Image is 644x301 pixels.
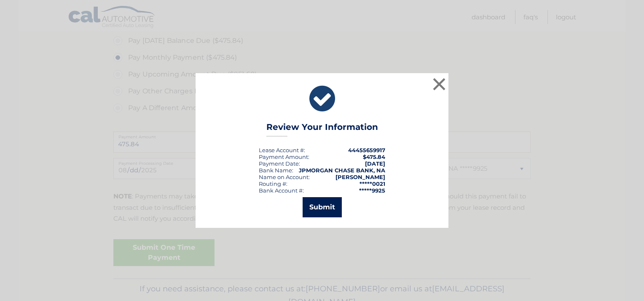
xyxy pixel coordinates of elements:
div: Bank Name: [259,167,293,174]
div: Name on Account: [259,174,310,180]
div: Lease Account #: [259,147,305,153]
span: [DATE] [365,160,385,167]
span: $475.84 [363,153,385,160]
button: × [431,76,448,92]
div: : [259,160,300,167]
div: Payment Amount: [259,153,309,160]
h3: Review Your Information [266,122,378,137]
button: Submit [303,197,342,217]
strong: 44455659917 [348,147,385,153]
div: Routing #: [259,180,287,187]
span: Payment Date [259,160,299,167]
div: Bank Account #: [259,187,304,194]
strong: [PERSON_NAME] [335,174,385,180]
strong: JPMORGAN CHASE BANK, NA [299,167,385,174]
